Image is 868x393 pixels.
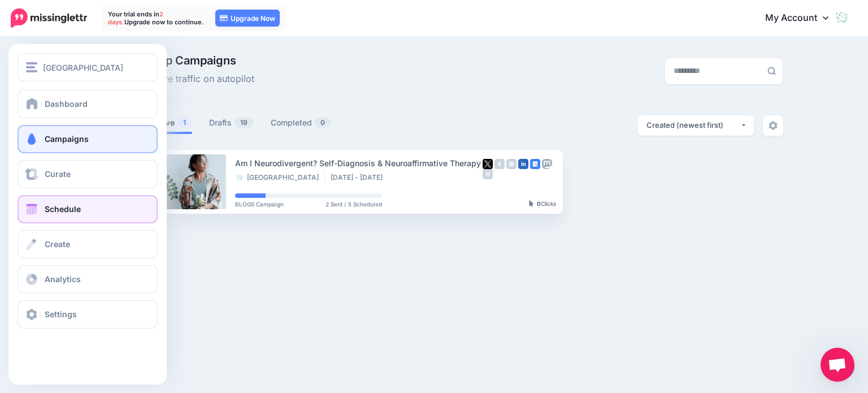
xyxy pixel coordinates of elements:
span: 0 [315,117,331,128]
a: Dashboard [18,90,158,118]
img: search-grey-6.png [767,67,776,75]
img: mastodon-grey-square.png [542,159,552,169]
span: 1 [177,117,192,128]
p: Your trial ends in Upgrade now to continue. [108,10,204,26]
span: Settings [45,309,77,319]
button: Created (newest first) [638,115,754,136]
span: Schedule [45,204,81,214]
div: Am I Neurodivergent? Self-Diagnosis & Neuroaffirmative Therapy [235,157,483,170]
img: facebook-grey-square.png [494,159,505,169]
a: Settings [18,300,158,329]
span: Create [45,239,70,249]
a: Upgrade Now [215,10,280,27]
span: 2 Sent / 5 Scheduled [325,201,382,207]
div: Clicks [529,201,556,208]
a: Active1 [150,116,192,129]
a: Completed0 [271,116,331,129]
img: twitter-square.png [483,159,493,169]
a: Schedule [18,195,158,223]
span: 2 days. [108,10,163,26]
li: [DATE] - [DATE] [331,173,388,182]
img: settings-grey.png [769,121,778,130]
li: [GEOGRAPHIC_DATA] [235,173,325,182]
img: medium-grey-square.png [483,169,493,179]
span: Drive traffic on autopilot [150,72,254,87]
img: pointer-grey-darker.png [529,200,534,207]
span: Campaigns [45,134,89,144]
img: google_business-square.png [530,159,540,169]
a: Create [18,230,158,258]
button: [GEOGRAPHIC_DATA] [18,53,158,81]
img: instagram-grey-square.png [506,159,517,169]
img: Missinglettr [11,8,87,28]
span: 19 [235,117,253,128]
span: Drip Campaigns [150,55,254,66]
span: Dashboard [45,99,88,109]
img: linkedin-square.png [518,159,528,169]
span: Curate [45,169,71,179]
b: 0 [537,200,541,207]
span: [GEOGRAPHIC_DATA] [43,61,123,74]
div: Open chat [821,348,854,382]
a: Drafts19 [209,116,254,129]
a: My Account [754,5,851,32]
a: Analytics [18,265,158,293]
a: Campaigns [18,125,158,153]
img: menu.png [26,62,37,72]
div: Created (newest first) [646,120,740,131]
span: BLOGS Campaign [235,201,284,207]
a: Curate [18,160,158,188]
span: Analytics [45,274,81,284]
